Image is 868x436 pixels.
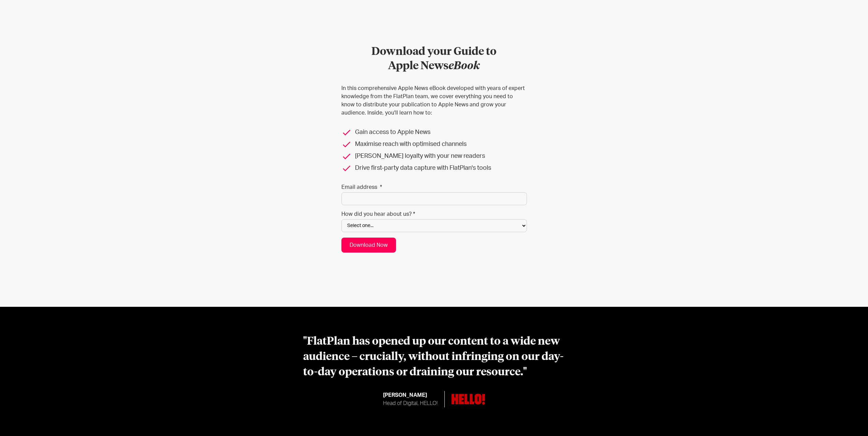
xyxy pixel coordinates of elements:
p: In this comprehensive Apple News eBook developed with years of expert knowledge from the FlatPlan... [341,84,527,117]
p: [PERSON_NAME] [383,391,438,399]
span: Apple News [388,61,480,72]
li: Maximise reach with optimised channels [341,140,527,149]
input: Download Now [341,238,396,253]
li: Drive first-party data capture with FlatPlan's tools [341,164,527,173]
li: [PERSON_NAME] loyalty with your new readers [341,152,527,161]
p: Head of Digital, HELLO! [383,399,438,407]
em: eBook [448,61,480,72]
div: "FlatPlan has opened up our content to a wide new audience – crucially, without infringing on our... [303,334,565,380]
li: Gain access to Apple News [341,128,527,137]
label: How did you hear about us? * [341,211,527,217]
h2: Download your Guide to ‍ [341,45,527,73]
label: Email address * [341,184,527,191]
form: eBook Form [341,45,527,253]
